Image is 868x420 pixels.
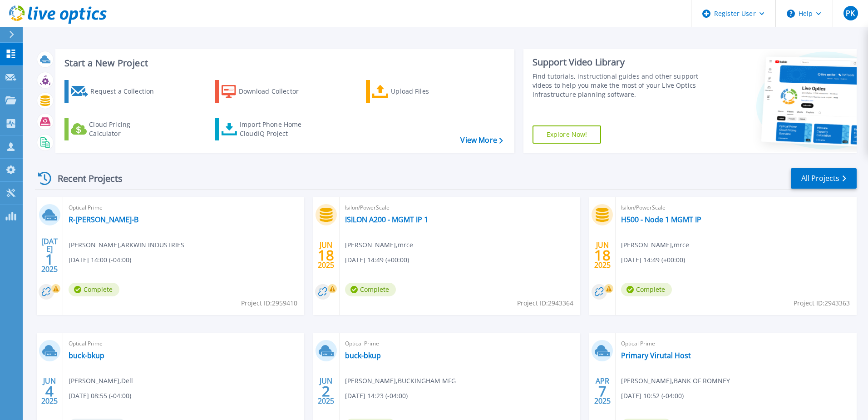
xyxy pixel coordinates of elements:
span: [DATE] 10:52 (-04:00) [621,391,684,401]
span: Isilon/PowerScale [345,203,575,213]
a: buck-bkup [345,351,381,360]
span: Project ID: 2943364 [517,298,573,308]
a: All Projects [791,168,857,189]
div: JUN 2025 [594,239,611,272]
div: JUN 2025 [41,375,58,408]
span: 18 [318,251,334,259]
span: Complete [621,283,672,296]
div: Upload Files [391,82,464,100]
span: [DATE] 14:23 (-04:00) [345,391,408,401]
span: [PERSON_NAME] , BANK OF ROMNEY [621,376,730,386]
a: ISILON A200 - MGMT IP 1 [345,215,428,224]
div: [DATE] 2025 [41,239,58,272]
a: View More [460,136,503,145]
span: Optical Prime [345,339,575,349]
span: 1 [45,255,54,263]
span: [PERSON_NAME] , ARKWIN INDUSTRIES [69,240,184,250]
span: Optical Prime [621,339,851,349]
div: Import Phone Home CloudIQ Project [240,120,311,138]
a: Primary Virutal Host [621,351,691,360]
div: APR 2025 [594,375,611,408]
a: Explore Now! [533,125,602,144]
div: Request a Collection [90,82,163,100]
span: 2 [322,387,330,395]
span: [PERSON_NAME] , BUCKINGHAM MFG [345,376,456,386]
span: Project ID: 2943363 [794,298,850,308]
span: PK [846,10,855,17]
a: H500 - Node 1 MGMT IP [621,215,701,224]
span: [DATE] 14:49 (+00:00) [621,255,685,265]
span: Optical Prime [69,203,299,213]
div: JUN 2025 [317,375,335,408]
span: 4 [45,387,54,395]
a: Cloud Pricing Calculator [64,118,166,140]
div: Support Video Library [533,56,702,68]
a: Upload Files [366,80,467,103]
div: Cloud Pricing Calculator [89,120,162,138]
span: Complete [69,283,119,296]
h3: Start a New Project [64,58,503,68]
a: Request a Collection [64,80,166,103]
span: [PERSON_NAME] , Dell [69,376,133,386]
div: Find tutorials, instructional guides and other support videos to help you make the most of your L... [533,72,702,99]
span: 18 [594,251,611,259]
span: Complete [345,283,396,296]
a: Download Collector [215,80,316,103]
div: Recent Projects [35,167,135,190]
span: [PERSON_NAME] , mrce [621,240,689,250]
span: [PERSON_NAME] , mrce [345,240,413,250]
div: JUN 2025 [317,239,335,272]
a: R-[PERSON_NAME]-B [69,215,138,224]
span: [DATE] 14:00 (-04:00) [69,255,131,265]
a: buck-bkup [69,351,104,360]
span: [DATE] 14:49 (+00:00) [345,255,409,265]
span: 7 [598,387,607,395]
span: [DATE] 08:55 (-04:00) [69,391,131,401]
span: Project ID: 2959410 [241,298,297,308]
span: Optical Prime [69,339,299,349]
span: Isilon/PowerScale [621,203,851,213]
div: Download Collector [239,82,311,100]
